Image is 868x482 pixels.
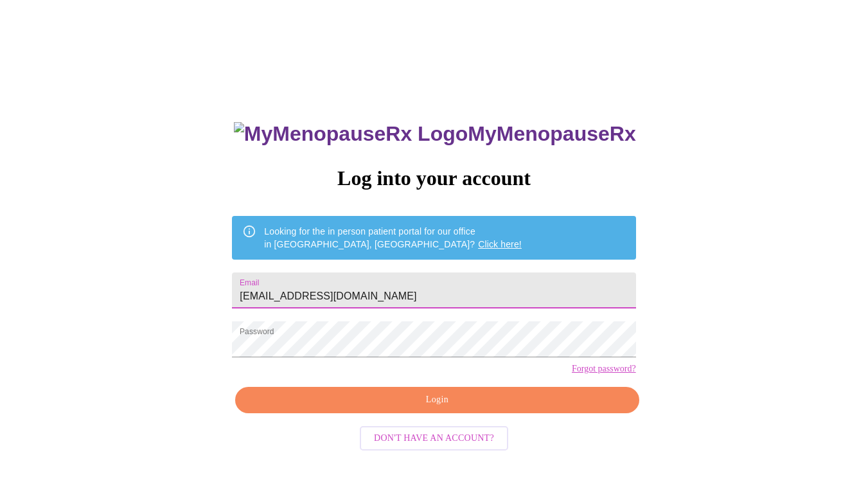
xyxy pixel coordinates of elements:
a: Forgot password? [572,364,636,374]
button: Login [235,387,639,413]
h3: MyMenopauseRx [234,122,636,146]
span: Don't have an account? [374,431,494,447]
h3: Log into your account [232,166,635,190]
button: Don't have an account? [360,426,508,451]
span: Login [250,392,624,408]
div: Looking for the in person patient portal for our office in [GEOGRAPHIC_DATA], [GEOGRAPHIC_DATA]? [264,220,522,256]
a: Click here! [478,239,522,249]
a: Don't have an account? [357,431,511,442]
img: MyMenopauseRx Logo [234,122,468,146]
